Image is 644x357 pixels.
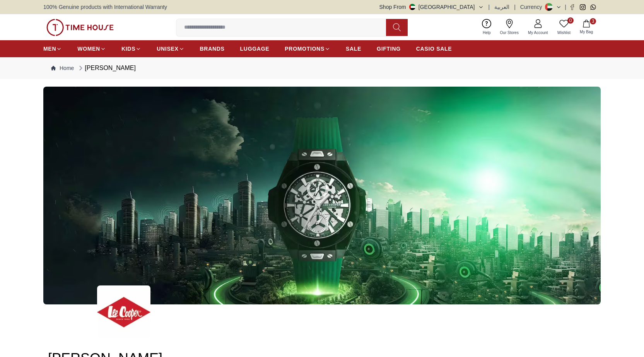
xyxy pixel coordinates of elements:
button: Shop From[GEOGRAPHIC_DATA] [379,3,484,11]
div: Currency [520,3,545,11]
a: BRANDS [200,42,225,56]
a: WOMEN [77,42,106,56]
button: العربية [494,3,509,11]
a: CASIO SALE [416,42,452,56]
img: ... [97,285,150,339]
span: CASIO SALE [416,45,452,53]
a: KIDS [121,42,141,56]
span: GIFTING [377,45,401,53]
a: UNISEX [157,42,184,56]
span: Our Stores [497,30,522,36]
span: UNISEX [157,45,178,53]
a: MEN [43,42,62,56]
span: SALE [346,45,361,53]
span: PROMOTIONS [285,45,325,53]
span: | [489,3,490,11]
button: 3My Bag [575,18,598,36]
a: LUGGAGE [240,42,270,56]
a: Whatsapp [590,4,596,10]
img: ... [43,87,601,304]
img: ... [46,19,114,36]
span: My Account [525,30,551,36]
span: BRANDS [200,45,225,53]
a: Home [51,64,74,72]
a: PROMOTIONS [285,42,330,56]
a: Help [478,17,495,37]
span: | [565,3,566,11]
a: Instagram [580,4,586,10]
a: SALE [346,42,361,56]
nav: Breadcrumb [43,57,601,79]
span: Wishlist [554,30,574,36]
span: LUGGAGE [240,45,270,53]
a: Our Stores [495,17,523,37]
a: GIFTING [377,42,401,56]
span: MEN [43,45,56,53]
span: My Bag [577,29,596,35]
a: 0Wishlist [553,17,575,37]
span: 0 [567,17,574,24]
span: WOMEN [77,45,100,53]
span: KIDS [121,45,135,53]
a: Facebook [569,4,575,10]
span: | [514,3,516,11]
div: [PERSON_NAME] [77,63,136,73]
img: United Arab Emirates [409,4,415,10]
span: 100% Genuine products with International Warranty [43,3,167,11]
span: Help [480,30,494,36]
span: 3 [590,18,596,24]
